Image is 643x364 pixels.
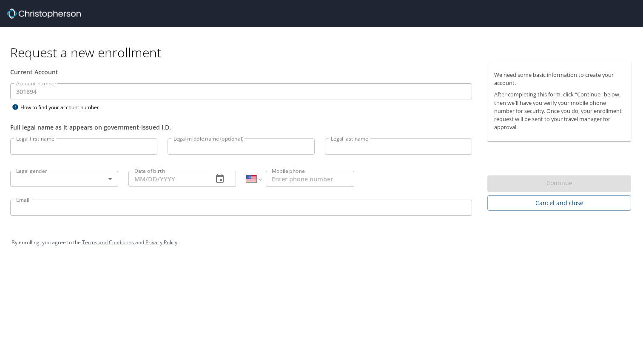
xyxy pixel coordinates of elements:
[487,195,631,211] button: Cancel and close
[266,171,354,187] input: Enter phone number
[7,8,81,19] img: cbt logo
[10,102,117,113] div: How to find your account number
[10,123,472,132] div: Full legal name as it appears on government-issued I.D.
[10,171,118,187] div: ​
[494,198,624,209] span: Cancel and close
[128,171,207,187] input: MM/DD/YYYY
[11,232,632,253] div: By enrolling, you agree to the and .
[494,90,624,131] p: After completing this form, click "Continue" below, then we'll have you verify your mobile phone ...
[494,71,624,87] p: We need some basic information to create your account.
[82,239,134,246] a: Terms and Conditions
[145,239,177,246] a: Privacy Policy
[10,68,472,76] div: Current Account
[10,44,638,61] h1: Request a new enrollment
